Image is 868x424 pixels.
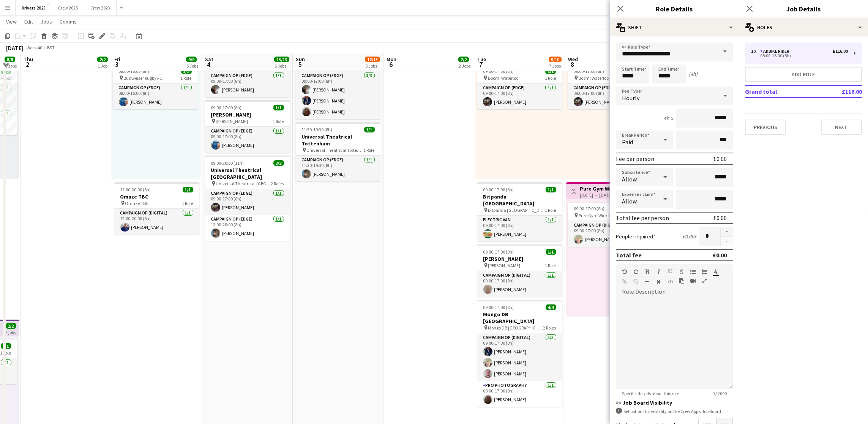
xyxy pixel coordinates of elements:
[679,278,684,284] button: Paste as plain text
[41,18,52,25] span: Jobs
[713,155,727,162] div: £0.00
[616,251,642,259] div: Total fee
[645,269,650,275] button: Bold
[833,49,848,54] div: £116.00
[622,175,637,183] span: Allow
[616,408,733,415] div: Set options for visibility on the Crew App’s Job Board
[817,85,862,98] td: £116.00
[6,18,17,25] span: View
[616,399,733,406] h3: Job Board Visibility
[16,0,52,15] button: Drivers 2025
[52,0,84,15] button: Crew 2025
[633,269,639,275] button: Redo
[690,278,696,284] button: Insert video
[745,120,786,135] button: Previous
[690,269,696,275] button: Unordered List
[821,120,862,135] button: Next
[713,214,727,222] div: £0.00
[713,251,727,259] div: £0.00
[682,233,696,240] div: £0.00 x
[745,85,817,98] td: Grand total
[610,4,739,14] h3: Role Details
[622,269,627,275] button: Undo
[6,44,24,52] div: [DATE]
[668,279,673,285] button: HTML Code
[616,214,669,222] div: Total fee per person
[616,155,654,162] div: Fee per person
[706,391,733,396] span: 0 / 2000
[760,49,792,54] div: Adbike Rider
[656,269,661,275] button: Italic
[702,269,707,275] button: Ordered List
[21,17,36,27] a: Edit
[713,269,718,275] button: Text Color
[616,233,655,240] label: People required
[745,67,862,82] button: Add role
[610,18,739,36] div: Shift
[84,0,117,15] button: Crew 2023
[668,269,673,275] button: Underline
[47,45,55,50] div: BST
[739,4,868,14] h3: Job Details
[751,54,848,58] div: 08:00-16:00 (8h)
[721,227,733,237] button: Increase
[656,279,661,285] button: Clear Formatting
[622,138,633,146] span: Paid
[679,269,684,275] button: Strikethrough
[3,17,20,27] a: View
[616,391,685,396] span: Specific details about this role
[60,18,77,25] span: Comms
[24,18,33,25] span: Edit
[622,94,639,102] span: Hourly
[689,71,698,77] div: (4h)
[38,17,55,27] a: Jobs
[739,18,868,36] div: Roles
[622,197,637,205] span: Allow
[751,49,760,54] div: 1 x
[702,278,707,284] button: Fullscreen
[57,17,80,27] a: Comms
[25,45,44,50] span: Week 40
[645,279,650,285] button: Horizontal Line
[664,115,673,121] div: 4h x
